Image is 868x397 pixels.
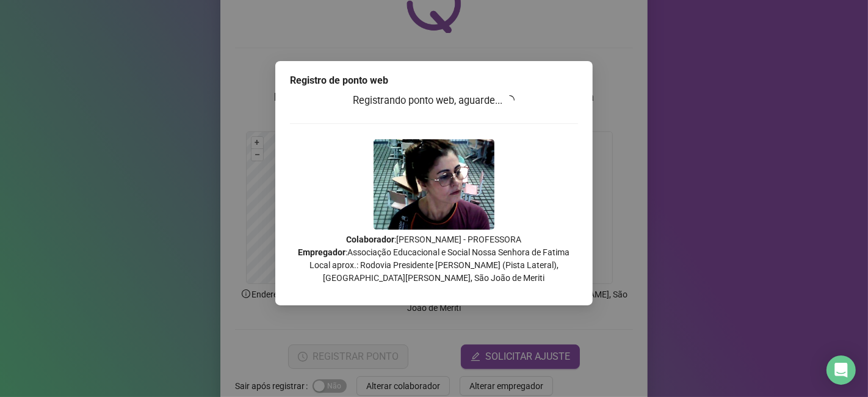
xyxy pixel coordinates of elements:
[290,93,578,109] h3: Registrando ponto web, aguarde...
[290,233,578,285] p: : [PERSON_NAME] - PROFESSORA : Associação Educacional e Social Nossa Senhora de Fatima Local apro...
[347,235,395,244] strong: Colaborador
[298,247,346,257] strong: Empregador
[504,93,517,107] span: loading
[826,355,856,385] div: Open Intercom Messenger
[290,73,578,88] div: Registro de ponto web
[374,139,494,230] img: Z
